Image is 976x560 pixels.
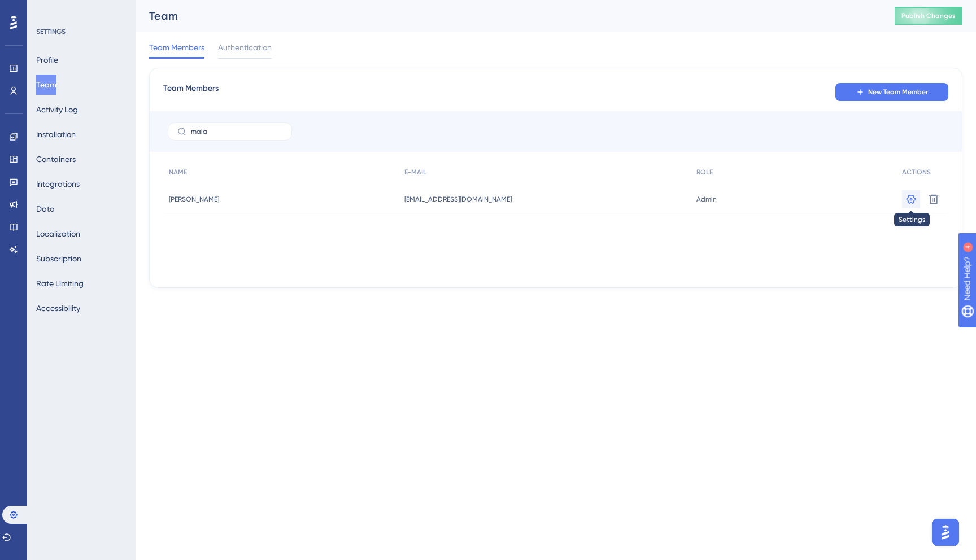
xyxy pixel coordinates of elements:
span: New Team Member [868,88,928,97]
button: Installation [36,124,76,145]
span: Team Members [149,41,204,54]
button: Subscription [36,248,81,269]
span: Need Help? [27,3,71,16]
button: Publish Changes [895,7,962,25]
button: Containers [36,149,76,169]
iframe: UserGuiding AI Assistant Launcher [929,515,962,549]
span: ACTIONS [902,168,931,177]
button: Data [36,199,55,219]
span: Authentication [218,41,272,54]
span: [PERSON_NAME] [169,195,219,204]
button: Accessibility [36,298,80,318]
span: NAME [169,168,187,177]
button: Activity Log [36,99,78,120]
button: Integrations [36,174,80,194]
span: Publish Changes [901,11,956,20]
button: Profile [36,50,58,70]
span: ROLE [696,168,713,177]
span: [EMAIL_ADDRESS][DOMAIN_NAME] [404,195,512,204]
span: Team Members [163,82,219,102]
div: 4 [79,6,82,15]
span: E-MAIL [404,168,426,177]
input: Search [191,128,282,135]
button: Rate Limiting [36,273,84,294]
button: Localization [36,224,80,244]
button: Team [36,75,56,95]
div: Team [149,8,866,24]
button: New Team Member [835,83,948,101]
span: Admin [696,195,717,204]
div: SETTINGS [36,27,128,36]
